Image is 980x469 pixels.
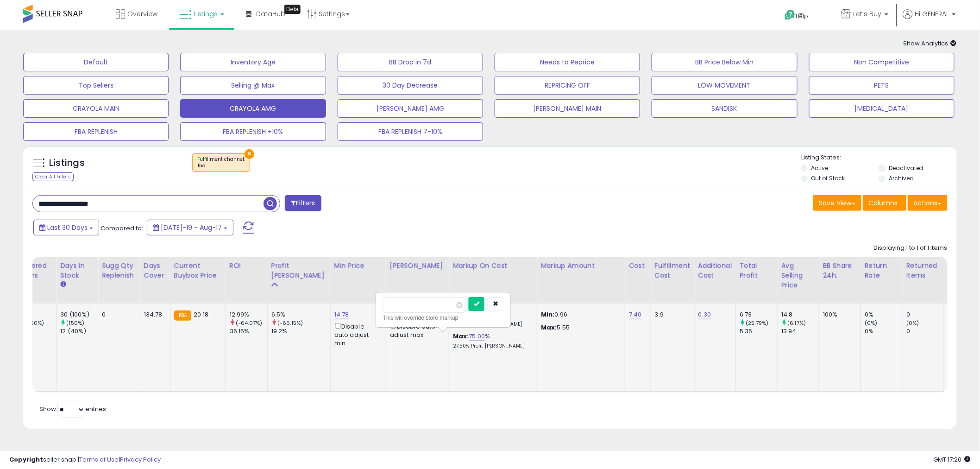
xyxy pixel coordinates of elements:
[629,310,642,319] a: 7.40
[541,310,555,319] strong: Min:
[236,319,262,327] small: (-64.07%)
[19,261,52,280] div: Ordered Items
[144,261,166,280] div: Days Cover
[811,164,829,172] label: Active
[809,99,955,118] button: [MEDICAL_DATA]
[120,455,161,464] a: Privacy Policy
[161,223,222,232] span: [DATE]-19 - Aug-17
[874,244,948,253] div: Displaying 1 to 1 of 1 items
[334,310,349,319] a: 14.78
[740,311,777,319] div: 6.73
[383,313,503,323] div: This will override store markup
[823,261,857,280] div: BB Share 24h.
[541,261,621,271] div: Markup Amount
[698,310,711,319] a: 0.30
[271,261,327,280] div: Profit [PERSON_NAME]
[9,455,43,464] strong: Copyright
[390,261,445,271] div: [PERSON_NAME]
[863,195,906,211] button: Columns
[934,455,971,464] span: 2025-09-17 17:20 GMT
[60,311,98,319] div: 30 (100%)
[197,156,245,170] span: Fulfillment channel :
[66,319,84,327] small: (150%)
[788,319,806,327] small: (6.17%)
[23,99,169,118] button: CRAYOLA MAIN
[495,53,640,71] button: Needs to Reprice
[813,195,861,211] button: Save View
[39,405,106,413] span: Show: entries
[903,9,956,30] a: Hi GENERAL
[865,261,898,280] div: Return Rate
[174,311,191,321] small: FBA
[60,327,98,336] div: 12 (40%)
[144,311,163,319] div: 134.78
[854,9,882,19] span: Let’s Buy
[906,311,944,319] div: 0
[230,311,267,319] div: 12.99%
[811,174,845,182] label: Out of Stock
[655,261,691,280] div: Fulfillment Cost
[865,311,902,319] div: 0%
[338,76,483,95] button: 30 Day Decrease
[98,257,140,304] th: Please note that this number is a calculation based on your required days of coverage and your ve...
[102,311,133,319] div: 0
[23,53,169,71] button: Default
[908,195,948,211] button: Actions
[180,53,326,71] button: Inventory Age
[334,261,382,271] div: Min Price
[194,9,218,19] span: Listings
[23,122,169,141] button: FBA REPLENISH
[102,261,136,280] div: Sugg Qty Replenish
[245,149,254,159] button: ×
[809,53,955,71] button: Non Competitive
[180,99,326,118] button: CRAYOLA AMG
[334,321,379,348] div: Disable auto adjust min
[197,163,245,169] div: fba
[194,310,208,319] span: 20.18
[230,261,264,271] div: ROI
[865,327,902,336] div: 0%
[33,220,99,235] button: Last 30 Days
[906,261,940,280] div: Returned Items
[390,321,442,339] div: Disable auto adjust max
[453,332,469,341] b: Max:
[495,76,640,95] button: REPRICING OFF
[256,9,285,19] span: DataHub
[865,319,878,327] small: (0%)
[338,53,483,71] button: BB Drop in 7d
[655,311,687,319] div: 3.9
[809,76,955,95] button: PETS
[802,153,957,162] p: Listing States:
[453,332,530,349] div: %
[652,99,797,118] button: SANDISK
[495,99,640,118] button: [PERSON_NAME] MAIN
[889,164,923,172] label: Deactivated
[180,122,326,141] button: FBA REPLENISH +10%
[147,220,233,235] button: [DATE]-19 - Aug-17
[338,99,483,118] button: [PERSON_NAME] AMG
[915,9,949,19] span: Hi GENERAL
[19,311,56,319] div: 7
[629,261,647,271] div: Cost
[698,261,732,280] div: Additional Cost
[796,12,809,20] span: Help
[19,327,56,336] div: 2
[781,261,815,290] div: Avg Selling Price
[781,311,819,319] div: 14.8
[906,319,919,327] small: (0%)
[338,122,483,141] button: FBA REPLENISH 7-10%
[449,257,537,304] th: The percentage added to the cost of goods (COGS) that forms the calculator for Min & Max prices.
[652,53,797,71] button: BB Price Below Min
[541,323,618,332] p: 5.55
[79,455,119,464] a: Terms of Use
[889,174,914,182] label: Archived
[740,327,777,336] div: 5.35
[778,2,827,30] a: Help
[101,224,143,233] span: Compared to:
[180,76,326,95] button: Selling @ Max
[285,195,321,211] button: Filters
[453,261,533,271] div: Markup on Cost
[174,261,222,280] div: Current Buybox Price
[746,319,769,327] small: (25.79%)
[9,456,161,464] div: seller snap | |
